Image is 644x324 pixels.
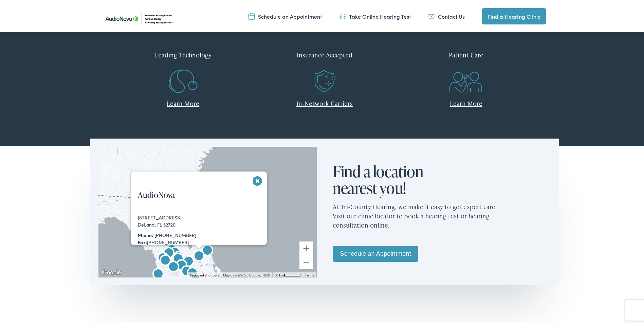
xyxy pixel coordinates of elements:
div: Insurance Accepted [259,43,390,64]
a: Take Online Hearing Test [339,11,411,19]
a: [PHONE_NUMBER] [154,230,196,237]
button: Keyboard shortcuts [190,272,219,276]
a: Open this area in Google Maps (opens a new window) [100,267,123,276]
button: Map Scale: 50 km per 46 pixels [272,271,303,276]
img: utility icon [339,11,346,19]
div: AudioNova [178,250,199,272]
img: utility icon [249,11,255,19]
div: Tri-County Hearing Services by AudioNova [176,260,198,282]
strong: Phone: [138,230,153,237]
a: Schedule an Appointment [249,11,322,19]
span: Map data ©2025 Google, INEGI [223,272,270,276]
div: AudioNova [188,245,210,266]
div: AudioNova [163,255,184,277]
a: Schedule an Appointment [333,245,418,260]
div: DeLand, FL 32720 [138,220,215,227]
a: Leading Technology [117,43,249,84]
h2: Find a location nearest you! [333,162,441,195]
div: [PHONE_NUMBER] [138,237,215,245]
div: AudioNova [152,247,174,268]
a: Patient Care [400,43,532,84]
button: Zoom out [299,254,313,268]
span: 50 km [274,272,284,276]
a: In-Network Carriers [296,98,353,106]
div: AudioNova [171,254,192,275]
div: Patient Care [400,43,532,64]
a: Learn More [450,98,482,106]
strong: Fax: [138,237,147,244]
p: At Tri-County Hearing, we make it easy to get expert care. Visit our clinic locator to book a hea... [333,195,551,234]
a: Learn More [167,98,199,106]
div: Tri-County Hearing Services by AudioNova [147,263,169,284]
img: Google [100,267,123,276]
a: Find a Hearing Clinic [482,7,546,23]
img: utility icon [428,11,435,19]
div: Tri-County Hearing Services by AudioNova [154,249,176,271]
a: Insurance Accepted [259,43,390,84]
div: AudioNova [182,262,203,283]
div: AudioNova [168,246,189,267]
div: AudioNova [167,247,189,269]
button: Close [252,174,263,185]
a: Contact Us [428,11,465,19]
div: AudioNova [185,268,206,290]
a: AudioNova [138,188,175,199]
div: Leading Technology [117,43,249,64]
a: Terms (opens in new tab) [305,272,314,276]
div: [STREET_ADDRESS] [138,213,215,220]
button: Zoom in [299,240,313,254]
